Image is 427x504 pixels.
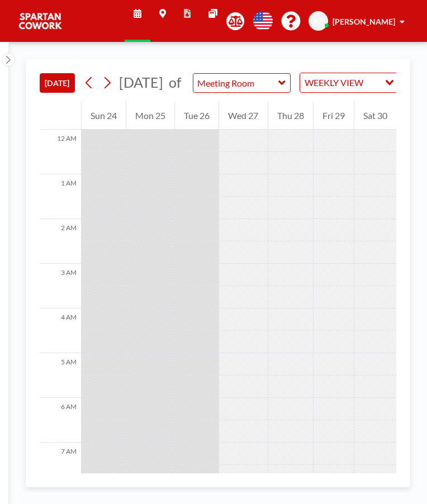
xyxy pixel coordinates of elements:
div: 4 AM [40,308,81,353]
span: of [169,74,181,91]
div: Thu 28 [268,102,313,130]
div: 3 AM [40,264,81,308]
div: Fri 29 [314,102,354,130]
div: 1 AM [40,174,81,219]
div: Mon 25 [126,102,174,130]
input: Meeting Room [193,74,279,92]
div: 6 AM [40,398,81,443]
div: Wed 27 [219,102,267,130]
img: organization-logo [18,10,63,32]
div: 12 AM [40,130,81,174]
input: Search for option [367,75,378,90]
span: WEEKLY VIEW [302,75,366,90]
span: [PERSON_NAME] [333,17,395,26]
div: 5 AM [40,353,81,398]
div: Sun 24 [82,102,126,130]
div: Search for option [300,73,397,92]
div: 2 AM [40,219,81,264]
span: KS [314,16,324,26]
button: [DATE] [40,73,75,93]
div: Sat 30 [354,102,396,130]
span: [DATE] [119,74,163,91]
div: 7 AM [40,443,81,487]
div: Tue 26 [175,102,219,130]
